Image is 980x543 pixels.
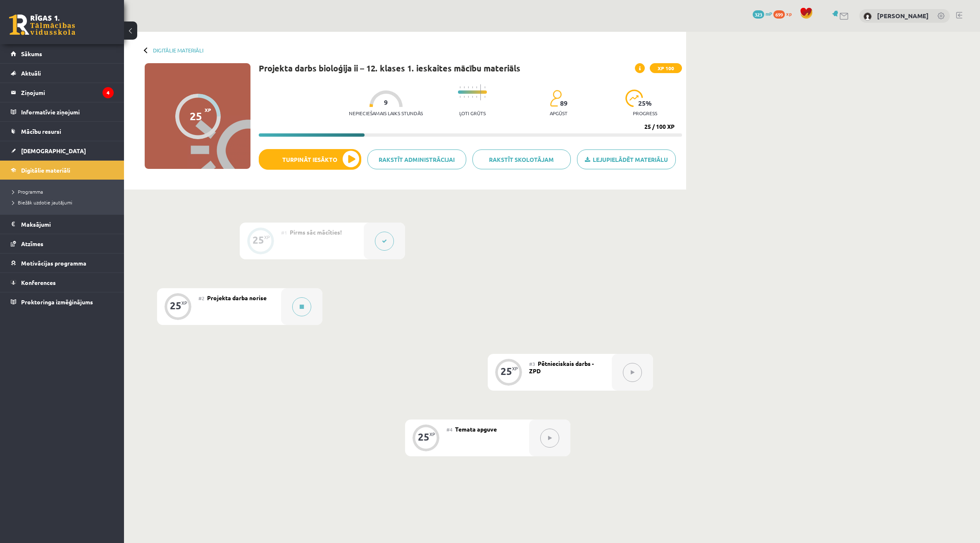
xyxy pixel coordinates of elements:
span: #2 [198,295,205,301]
a: Programma [12,188,116,195]
img: icon-short-line-57e1e144782c952c97e751825c79c345078a6d821885a25fce030b3d8c18986b.svg [476,96,477,98]
a: 699 xp [773,10,796,17]
div: 25 [190,110,202,122]
h1: Projekta darbs bioloģija ii – 12. klases 1. ieskaites mācību materiāls [259,63,520,73]
img: Ksenija Tereško [863,12,872,21]
img: students-c634bb4e5e11cddfef0936a35e636f08e4e9abd3cc4e673bd6f9a4125e45ecb1.svg [550,90,562,107]
a: Aktuāli [11,64,114,83]
a: Lejupielādēt materiālu [577,149,676,169]
a: Rīgas 1. Tālmācības vidusskola [9,14,75,35]
span: 25 % [638,100,652,107]
a: Informatīvie ziņojumi [11,102,114,121]
a: Digitālie materiāli [153,47,203,53]
span: XP [205,107,211,113]
img: icon-progress-161ccf0a02000e728c5f80fcf4c31c7af3da0e1684b2b1d7c360e028c24a22f1.svg [625,90,643,107]
span: 89 [560,100,567,107]
div: 25 [253,236,264,244]
span: XP 100 [650,63,682,73]
a: [PERSON_NAME] [877,12,929,20]
span: Proktoringa izmēģinājums [21,298,93,306]
img: icon-short-line-57e1e144782c952c97e751825c79c345078a6d821885a25fce030b3d8c18986b.svg [464,86,465,88]
a: Mācību resursi [11,122,114,141]
button: Turpināt iesākto [259,149,361,170]
a: [DEMOGRAPHIC_DATA] [11,141,114,160]
a: Rakstīt skolotājam [472,149,571,169]
a: Motivācijas programma [11,254,114,273]
span: Atzīmes [21,240,43,247]
a: Digitālie materiāli [11,161,114,180]
span: 699 [773,10,785,19]
span: mP [765,10,772,17]
span: Programma [12,188,43,195]
span: Aktuāli [21,69,41,77]
span: Mācību resursi [21,128,61,135]
span: Digitālie materiāli [21,166,70,174]
span: Projekta darba norise [207,294,267,301]
span: #3 [529,360,535,367]
img: icon-short-line-57e1e144782c952c97e751825c79c345078a6d821885a25fce030b3d8c18986b.svg [468,96,469,98]
span: Pētnieciskais darbs - ZPD [529,360,594,375]
i: 4 [103,87,114,98]
a: Biežāk uzdotie jautājumi [12,199,116,206]
span: 9 [384,99,388,106]
span: Konferences [21,279,56,286]
span: Pirms sāc mācīties! [290,228,342,236]
legend: Ziņojumi [21,83,114,102]
a: Konferences [11,273,114,292]
span: #4 [446,426,453,433]
span: #1 [281,229,287,236]
a: Atzīmes [11,234,114,253]
span: Temata apguve [455,425,497,433]
a: 323 mP [753,10,772,17]
span: Biežāk uzdotie jautājumi [12,199,72,206]
span: Sākums [21,50,42,57]
div: XP [181,301,187,305]
p: Ļoti grūts [459,110,486,116]
img: icon-short-line-57e1e144782c952c97e751825c79c345078a6d821885a25fce030b3d8c18986b.svg [476,86,477,88]
div: 25 [418,433,429,441]
a: Rakstīt administrācijai [367,149,466,169]
legend: Maksājumi [21,215,114,234]
img: icon-long-line-d9ea69661e0d244f92f715978eff75569469978d946b2353a9bb055b3ed8787d.svg [480,84,481,100]
div: XP [429,432,435,436]
span: [DEMOGRAPHIC_DATA] [21,147,86,154]
div: XP [512,366,518,371]
img: icon-short-line-57e1e144782c952c97e751825c79c345078a6d821885a25fce030b3d8c18986b.svg [468,86,469,88]
span: Motivācijas programma [21,259,86,267]
a: Sākums [11,44,114,63]
span: xp [786,10,792,17]
div: 25 [501,368,512,375]
a: Ziņojumi4 [11,83,114,102]
img: icon-short-line-57e1e144782c952c97e751825c79c345078a6d821885a25fce030b3d8c18986b.svg [464,96,465,98]
p: Nepieciešamais laiks stundās [349,110,423,116]
p: apgūst [550,110,567,116]
a: Maksājumi [11,215,114,234]
legend: Informatīvie ziņojumi [21,102,114,121]
div: XP [264,235,270,239]
p: progress [633,110,657,116]
div: 25 [170,302,181,309]
a: Proktoringa izmēģinājums [11,292,114,311]
span: 323 [753,10,764,19]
